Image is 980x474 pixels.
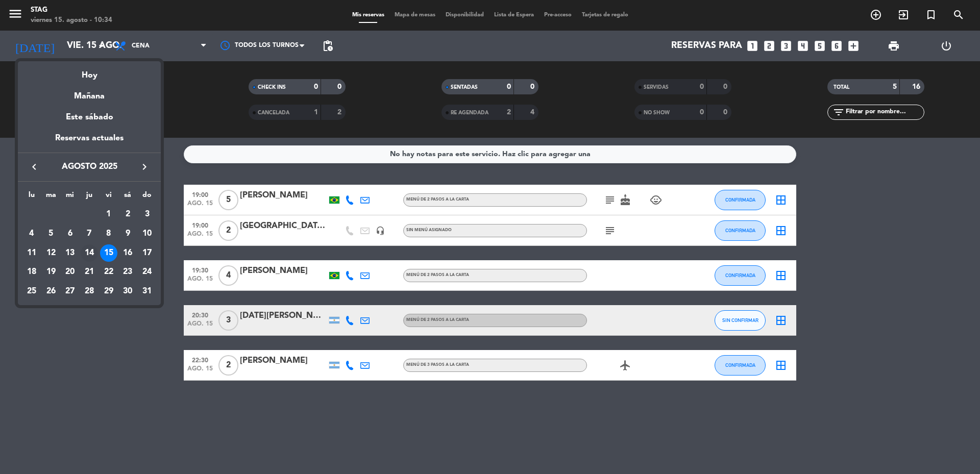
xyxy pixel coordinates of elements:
div: 28 [81,283,98,300]
th: miércoles [60,189,80,205]
td: 27 de agosto de 2025 [60,282,80,301]
td: 24 de agosto de 2025 [137,262,157,282]
div: 24 [138,263,156,281]
td: 3 de agosto de 2025 [137,205,157,224]
div: Este sábado [18,103,161,132]
th: domingo [137,189,157,205]
td: 29 de agosto de 2025 [99,282,118,301]
div: 30 [119,283,136,300]
th: viernes [99,189,118,205]
td: 28 de agosto de 2025 [80,282,99,301]
div: 25 [23,283,40,300]
div: 1 [100,206,117,223]
td: 15 de agosto de 2025 [99,243,118,263]
th: jueves [80,189,99,205]
div: Reservas actuales [18,132,161,153]
button: keyboard_arrow_right [135,160,154,173]
button: keyboard_arrow_left [25,160,43,173]
td: 1 de agosto de 2025 [99,205,118,224]
td: 7 de agosto de 2025 [80,224,99,243]
span: agosto 2025 [43,160,135,173]
td: 23 de agosto de 2025 [118,262,138,282]
i: keyboard_arrow_right [138,161,151,173]
th: lunes [22,189,41,205]
div: 21 [81,263,98,281]
th: sábado [118,189,138,205]
td: 21 de agosto de 2025 [80,262,99,282]
td: 4 de agosto de 2025 [22,224,41,243]
div: 29 [100,283,117,300]
div: 16 [119,244,136,262]
td: 12 de agosto de 2025 [41,243,61,263]
td: 6 de agosto de 2025 [60,224,80,243]
td: 10 de agosto de 2025 [137,224,157,243]
div: 23 [119,263,136,281]
div: 7 [81,225,98,242]
td: 20 de agosto de 2025 [60,262,80,282]
div: 5 [42,225,60,242]
td: 16 de agosto de 2025 [118,243,138,263]
div: 4 [23,225,40,242]
td: 17 de agosto de 2025 [137,243,157,263]
td: 25 de agosto de 2025 [22,282,41,301]
div: 18 [23,263,40,281]
div: 11 [23,244,40,262]
td: 31 de agosto de 2025 [137,282,157,301]
td: 13 de agosto de 2025 [60,243,80,263]
td: 19 de agosto de 2025 [41,262,61,282]
td: 14 de agosto de 2025 [80,243,99,263]
td: 11 de agosto de 2025 [22,243,41,263]
div: Mañana [18,82,161,103]
td: 8 de agosto de 2025 [99,224,118,243]
div: 22 [100,263,117,281]
div: 13 [61,244,79,262]
td: 9 de agosto de 2025 [118,224,138,243]
i: keyboard_arrow_left [28,161,40,173]
div: 20 [61,263,79,281]
th: martes [41,189,61,205]
div: 9 [119,225,136,242]
div: 3 [138,206,156,223]
div: 19 [42,263,60,281]
div: 14 [81,244,98,262]
div: 2 [119,206,136,223]
td: 26 de agosto de 2025 [41,282,61,301]
div: 26 [42,283,60,300]
td: 30 de agosto de 2025 [118,282,138,301]
div: 27 [61,283,79,300]
div: 10 [138,225,156,242]
td: 2 de agosto de 2025 [118,205,138,224]
div: 6 [61,225,79,242]
td: 22 de agosto de 2025 [99,262,118,282]
div: 17 [138,244,156,262]
div: Hoy [18,61,161,82]
td: 18 de agosto de 2025 [22,262,41,282]
td: AGO. [22,205,99,224]
div: 15 [100,244,117,262]
div: 8 [100,225,117,242]
td: 5 de agosto de 2025 [41,224,61,243]
div: 12 [42,244,60,262]
div: 31 [138,283,156,300]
